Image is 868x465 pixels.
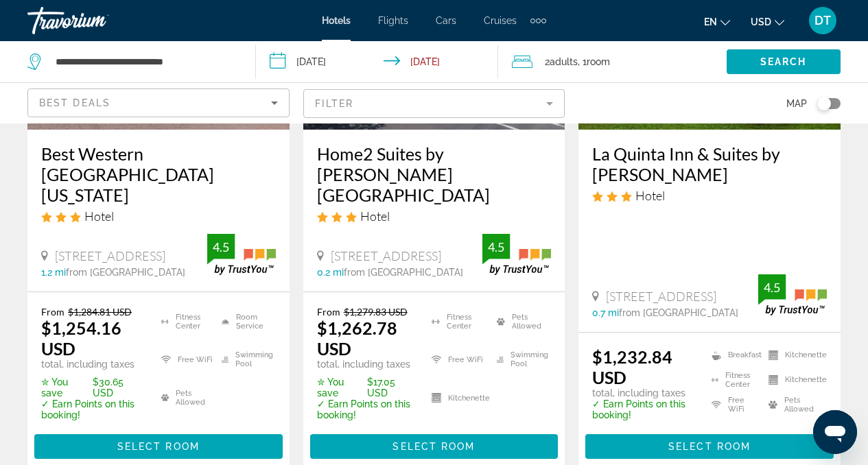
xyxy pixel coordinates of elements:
[344,267,463,278] span: from [GEOGRAPHIC_DATA]
[758,279,786,296] div: 4.5
[762,346,827,364] li: Kitchenette
[117,441,200,452] span: Select Room
[310,434,559,459] button: Select Room
[317,377,364,398] span: ✮ You save
[592,387,694,398] p: total, including taxes
[41,377,144,398] p: $30.65 USD
[317,267,344,278] span: 0.2 mi
[592,346,672,387] ins: $1,232.84 USD
[585,434,834,459] button: Select Room
[66,267,185,278] span: from [GEOGRAPHIC_DATA]
[530,10,546,32] button: Extra navigation items
[425,344,490,376] li: Free WiFi
[705,396,762,414] li: Free WiFi
[705,346,762,364] li: Breakfast
[758,274,827,315] img: trustyou-badge.svg
[39,95,278,111] mat-select: Sort by
[207,239,235,255] div: 4.5
[41,208,276,224] div: 3 star Hotel
[751,12,784,32] button: Change currency
[55,248,165,263] span: [STREET_ADDRESS]
[27,3,165,38] a: Travorium
[813,410,857,454] iframe: Button to launch messaging window
[807,97,841,110] button: Toggle map
[484,15,517,26] a: Cruises
[751,16,771,27] span: USD
[317,208,552,224] div: 3 star Hotel
[545,52,578,71] span: 2
[310,437,559,452] a: Select Room
[41,377,89,398] span: ✮ You save
[635,188,665,203] span: Hotel
[425,306,490,337] li: Fitness Center
[317,143,552,205] a: Home2 Suites by [PERSON_NAME][GEOGRAPHIC_DATA]
[41,398,144,420] p: ✓ Earn Points on this booking!
[482,239,510,255] div: 4.5
[619,307,738,318] span: from [GEOGRAPHIC_DATA]
[592,188,827,203] div: 3 star Hotel
[154,382,215,414] li: Pets Allowed
[215,306,276,337] li: Room Service
[344,306,408,318] del: $1,279.83 USD
[498,41,727,82] button: Travelers: 2 adults, 0 children
[303,88,565,119] button: Filter
[425,382,490,414] li: Kitchenette
[322,15,351,26] a: Hotels
[578,52,610,71] span: , 1
[215,344,276,376] li: Swimming Pool
[154,306,215,337] li: Fitness Center
[317,359,415,370] p: total, including taxes
[154,344,215,376] li: Free WiFi
[704,12,730,32] button: Change language
[668,441,751,452] span: Select Room
[378,15,408,26] a: Flights
[256,41,498,82] button: Check-in date: Sep 25, 2025 Check-out date: Sep 28, 2025
[762,371,827,389] li: Kitchenette
[41,359,144,370] p: total, including taxes
[41,318,121,359] ins: $1,254.16 USD
[704,16,717,27] span: en
[592,143,827,184] a: La Quinta Inn & Suites by [PERSON_NAME]
[360,208,390,224] span: Hotel
[207,234,276,274] img: trustyou-badge.svg
[482,234,551,274] img: trustyou-badge.svg
[705,371,762,389] li: Fitness Center
[436,15,456,26] a: Cars
[331,248,441,263] span: [STREET_ADDRESS]
[592,307,619,318] span: 0.7 mi
[727,49,841,74] button: Search
[392,441,475,452] span: Select Room
[34,434,283,459] button: Select Room
[317,318,397,359] ins: $1,262.78 USD
[317,306,340,318] span: From
[41,143,276,205] a: Best Western [GEOGRAPHIC_DATA][US_STATE]
[814,14,831,27] span: DT
[84,208,114,224] span: Hotel
[39,97,110,108] span: Best Deals
[68,306,132,318] del: $1,284.81 USD
[317,377,415,398] p: $17.05 USD
[490,306,551,337] li: Pets Allowed
[550,56,578,67] span: Adults
[762,396,827,414] li: Pets Allowed
[592,398,694,420] p: ✓ Earn Points on this booking!
[786,94,807,113] span: Map
[317,398,415,420] p: ✓ Earn Points on this booking!
[585,437,834,452] a: Select Room
[760,56,807,67] span: Search
[34,437,283,452] a: Select Room
[805,6,841,35] button: User Menu
[587,56,610,67] span: Room
[41,267,66,278] span: 1.2 mi
[490,344,551,376] li: Swimming Pool
[41,306,64,318] span: From
[606,289,716,304] span: [STREET_ADDRESS]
